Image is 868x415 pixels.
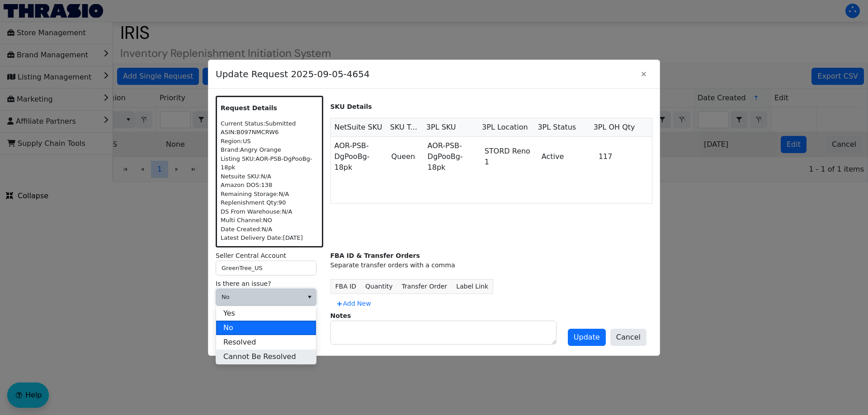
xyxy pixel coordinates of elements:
th: Quantity [361,279,397,294]
div: Current Status: Submitted [221,119,318,128]
div: Amazon DOS: 138 [221,181,318,190]
div: FBA ID & Transfer Orders [330,251,653,261]
span: Resolved [223,337,256,348]
td: Queen [388,137,424,177]
label: Notes [330,312,351,319]
span: Cannot Be Resolved [223,351,296,362]
td: AOR-PSB-DgPooBg-18pk [331,137,388,177]
td: STORD Reno 1 [481,137,538,177]
span: NetSuite SKU [335,122,382,133]
label: Is there an issue? [216,279,323,289]
th: Label Link [452,279,493,294]
span: 3PL OH Qty [594,122,635,133]
td: AOR-PSB-DgPooBg-18pk [424,137,481,177]
span: Yes [223,308,235,319]
span: 3PL Location [482,122,528,133]
span: Add New [336,299,371,308]
button: Update [568,329,606,346]
td: Active [538,137,595,177]
span: 3PL SKU [426,122,456,133]
span: Cancel [616,332,641,343]
span: 3PL Status [538,122,576,133]
th: FBA ID [330,279,361,294]
div: Separate transfer orders with a comma [330,261,653,270]
td: 117 [595,137,652,177]
button: Add New [330,296,377,311]
th: Transfer Order [397,279,452,294]
span: No [222,293,297,302]
div: Region: US [221,137,318,146]
div: Netsuite SKU: N/A [221,172,318,181]
p: Request Details [221,103,318,113]
div: Listing SKU: AOR-PSB-DgPooBg-18pk [221,154,318,172]
button: Cancel [610,329,646,346]
div: Latest Delivery Date: [DATE] [221,233,318,242]
div: Remaining Storage: N/A [221,190,318,199]
label: Seller Central Account [216,251,323,261]
span: Update [574,332,600,343]
div: Date Created: N/A [221,225,318,234]
div: Multi Channel: NO [221,216,318,225]
span: Update Request 2025-09-05-4654 [216,63,635,85]
button: select [303,289,316,305]
span: SKU Type [390,122,419,133]
div: ASIN: B097NMCRW6 [221,128,318,137]
span: No [223,322,233,333]
div: Brand: Angry Orange [221,145,318,154]
p: SKU Details [330,102,653,112]
div: DS From Warehouse: N/A [221,207,318,216]
button: Close [635,65,652,83]
div: Replenishment Qty: 90 [221,198,318,207]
